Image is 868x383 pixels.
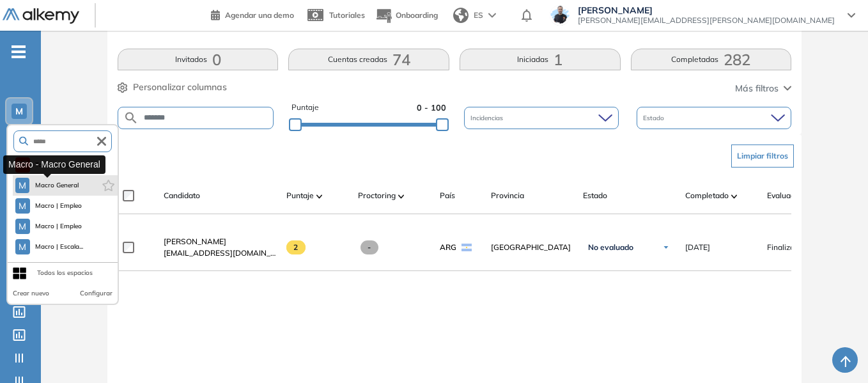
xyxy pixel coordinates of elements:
span: [EMAIL_ADDRESS][DOMAIN_NAME] [164,247,276,259]
img: Logo [3,8,79,24]
span: Estado [583,190,607,201]
button: Crear nuevo [13,288,49,299]
div: Widget de chat [804,322,868,383]
button: Personalizar columnas [118,81,227,94]
button: Invitados0 [118,49,279,70]
img: SEARCH_ALT [123,110,139,126]
span: País [440,190,455,201]
span: No evaluado [588,242,633,253]
span: Completado [685,190,729,201]
div: Estado [637,107,791,129]
span: M [15,106,23,116]
img: [missing "en.ARROW_ALT" translation] [398,194,405,198]
button: Configurar [80,288,112,299]
img: [missing "en.ARROW_ALT" translation] [731,194,738,198]
img: world [453,8,469,23]
span: [PERSON_NAME] [164,237,226,246]
span: Onboarding [396,10,438,20]
button: Completadas282 [631,49,792,70]
span: Incidencias [470,113,506,123]
span: M [19,242,26,252]
button: Iniciadas1 [460,49,621,70]
span: Macro | Empleo [35,201,82,211]
span: M [19,201,26,211]
a: Agendar una demo [211,6,294,22]
span: Proctoring [358,190,396,201]
span: Personalizar columnas [133,81,227,94]
div: Todos los espacios [37,268,93,278]
span: 2 [286,240,306,254]
span: Tutoriales [329,10,365,20]
span: - [360,240,379,254]
span: M [19,221,26,231]
button: Cuentas creadas74 [288,49,449,70]
span: Estado [643,113,667,123]
span: Candidato [164,190,200,201]
span: Macro | Escala... [35,242,84,252]
span: Provincia [491,190,524,201]
span: Puntaje [291,102,319,114]
span: Puntaje [286,190,314,201]
button: Onboarding [375,2,438,29]
a: [PERSON_NAME] [164,236,276,247]
span: Más filtros [735,82,779,95]
span: [GEOGRAPHIC_DATA] [491,242,573,253]
span: Macro | Empleo [35,221,82,231]
img: [missing "en.ARROW_ALT" translation] [316,194,323,198]
img: arrow [488,13,496,18]
div: Macro - Macro General [3,155,105,174]
span: [PERSON_NAME][EMAIL_ADDRESS][PERSON_NAME][DOMAIN_NAME] [578,15,835,26]
img: ARG [461,244,472,251]
i: - [12,51,26,53]
span: Finalizado [767,242,803,253]
iframe: Chat Widget [804,322,868,383]
span: 0 - 100 [417,102,446,114]
div: Incidencias [464,107,619,129]
span: Macro General [35,180,79,191]
img: Ícono de flecha [662,244,670,251]
span: M [19,180,26,191]
span: [DATE] [685,242,710,253]
span: ES [474,10,483,21]
button: Más filtros [735,82,791,95]
span: ARG [440,242,456,253]
span: Evaluación [767,190,805,201]
span: Agendar una demo [225,10,294,20]
button: Limpiar filtros [731,145,794,168]
span: [PERSON_NAME] [578,5,835,15]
